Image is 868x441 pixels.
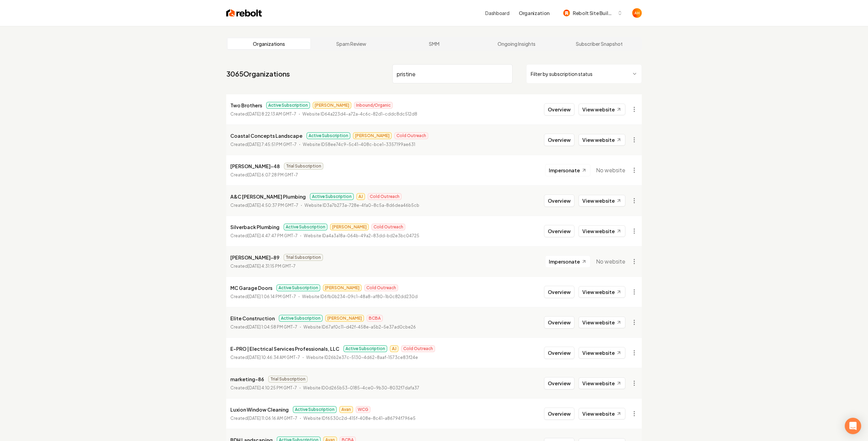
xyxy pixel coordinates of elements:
input: Search by name or ID [392,64,513,83]
img: Rebolt Logo [226,8,262,18]
span: [PERSON_NAME] [353,132,392,139]
p: Created [230,354,300,361]
p: Created [230,385,297,391]
span: Trial Subscription [284,163,323,170]
a: View website [579,195,625,206]
span: [PERSON_NAME] [325,315,364,322]
button: Open user button [632,8,642,18]
div: Open Intercom Messenger [845,418,861,434]
p: Created [230,324,297,331]
time: [DATE] 4:50:37 PM GMT-7 [248,203,298,208]
span: [PERSON_NAME] [313,102,351,109]
span: Active Subscription [293,406,337,413]
a: View website [579,225,625,237]
p: Website ID 64a223d4-a72a-4c6c-82d1-cddc8dc512d8 [302,111,417,118]
a: View website [579,104,625,115]
p: Coastal Concepts Landscape [230,132,302,140]
span: Cold Outreach [368,193,402,200]
p: Created [230,415,297,422]
p: Website ID f6530c2d-415f-408e-8c41-a86794f796e5 [303,415,416,422]
p: Website ID 58ee74c9-5c41-408c-bce1-3357199ae631 [303,141,415,148]
p: A&C [PERSON_NAME] Plumbing [230,192,306,201]
p: Website ID 26b2e37c-5130-4d62-8aaf-1573ce83f24e [306,354,418,361]
time: [DATE] 7:45:51 PM GMT-7 [248,142,297,147]
p: Website ID 0d265b53-0185-4ce0-9b30-8032f7dafa37 [303,385,419,391]
p: marketing-86 [230,375,264,383]
button: Organization [515,7,554,19]
a: View website [579,347,625,359]
button: Impersonate [545,255,591,268]
p: Website ID a4a3a18a-064b-49a2-83dd-bd2e3bc04725 [304,232,419,239]
p: Website ID 6fb0b234-09c1-48a8-af80-1b0c82dd230d [302,293,418,300]
button: Overview [544,377,574,389]
span: [PERSON_NAME] [323,284,362,291]
span: Cold Outreach [364,284,398,291]
time: [DATE] 8:22:13 AM GMT-7 [248,111,296,117]
p: Two Brothers [230,101,262,109]
button: Overview [544,407,574,420]
time: [DATE] 11:06:16 AM GMT-7 [248,416,297,421]
button: Overview [544,103,574,116]
span: Active Subscription [279,315,323,322]
button: Impersonate [545,164,591,176]
a: Subscriber Snapshot [558,38,640,49]
button: Overview [544,134,574,146]
img: Rebolt Site Builder [563,10,570,16]
time: [DATE] 4:47:47 PM GMT-7 [248,233,298,238]
span: BCBA [367,315,383,322]
span: No website [596,166,625,174]
span: Trial Subscription [284,254,323,261]
a: Organizations [228,38,310,49]
p: Created [230,232,298,239]
a: View website [579,317,625,328]
span: Active Subscription [307,132,350,139]
a: View website [579,134,625,146]
a: Ongoing Insights [475,38,558,49]
span: Cold Outreach [394,132,428,139]
p: Website ID 67af0c11-d42f-458e-a5b2-5e37ad0cbe26 [303,324,416,331]
a: 3065Organizations [226,69,290,79]
p: [PERSON_NAME]-89 [230,253,280,262]
p: MC Garage Doors [230,284,272,292]
span: Avan [339,406,353,413]
span: Active Subscription [276,284,320,291]
p: Created [230,172,298,178]
span: Active Subscription [266,102,310,109]
button: Overview [544,225,574,237]
p: Luxion Window Cleaning [230,405,289,414]
span: [PERSON_NAME] [330,224,369,230]
span: Active Subscription [310,193,354,200]
p: E-PRO | Electrical Services Professionals, LLC [230,345,339,353]
a: SMM [393,38,475,49]
p: Website ID 3a7b273a-728e-4fa0-8c5a-8d6dea46b5cb [304,202,419,209]
p: Elite Construction [230,314,275,322]
time: [DATE] 1:06:14 PM GMT-7 [248,294,296,299]
p: Created [230,111,296,118]
button: Overview [544,195,574,207]
p: [PERSON_NAME]-48 [230,162,280,170]
span: AJ [390,345,398,352]
span: Impersonate [549,258,580,265]
time: [DATE] 4:31:15 PM GMT-7 [248,264,296,269]
button: Overview [544,286,574,298]
span: Impersonate [549,167,580,174]
a: View website [579,377,625,389]
a: Dashboard [485,10,509,16]
button: Overview [544,347,574,359]
button: Overview [544,316,574,329]
p: Silverback Plumbing [230,223,280,231]
a: Spam Review [310,38,393,49]
p: Created [230,202,298,209]
p: Created [230,263,296,270]
span: AJ [356,193,365,200]
span: Active Subscription [284,224,327,230]
time: [DATE] 10:46:34 AM GMT-7 [248,355,300,360]
time: [DATE] 1:04:58 PM GMT-7 [248,324,297,330]
span: Rebolt Site Builder [573,10,614,17]
time: [DATE] 4:10:25 PM GMT-7 [248,385,297,390]
a: View website [579,286,625,298]
span: Inbound/Organic [354,102,393,109]
span: WCG [356,406,370,413]
span: Cold Outreach [401,345,435,352]
span: Trial Subscription [268,376,308,383]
